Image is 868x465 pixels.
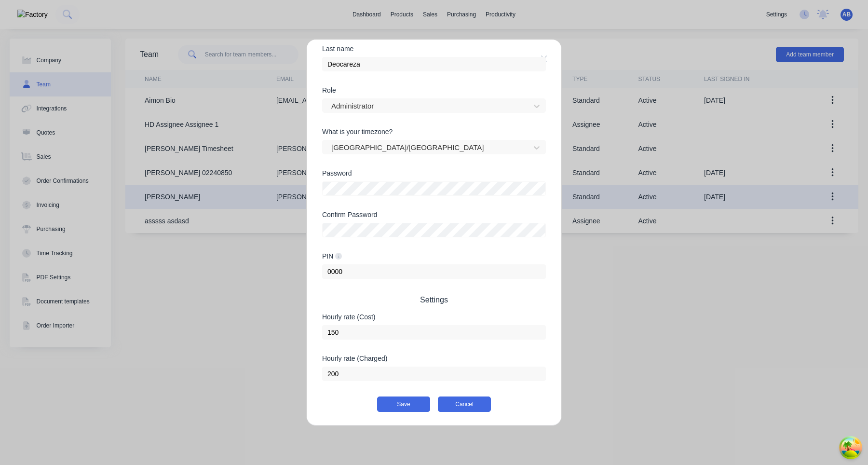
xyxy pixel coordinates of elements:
[322,211,546,218] div: Confirm Password
[322,170,546,177] div: Password
[322,87,546,94] div: Role
[322,294,546,306] span: Settings
[322,45,546,52] div: Last name
[841,438,860,457] button: Open Tanstack query devtools
[438,397,491,412] button: Cancel
[322,314,546,320] div: Hourly rate (Cost)
[322,367,546,381] input: $0
[322,325,546,340] input: $0
[322,355,546,362] div: Hourly rate (Charged)
[377,397,430,412] button: Save
[322,252,342,260] div: PIN
[322,128,546,135] div: What is your timezone?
